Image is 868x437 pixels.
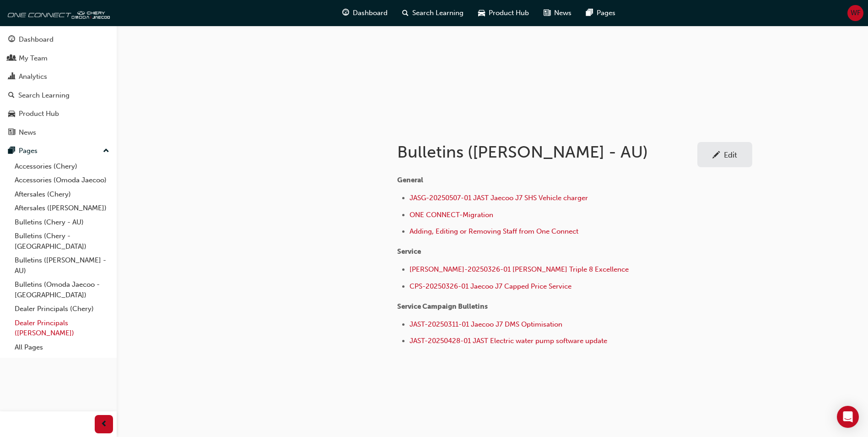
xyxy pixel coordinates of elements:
span: search-icon [8,92,15,100]
a: Analytics [4,68,113,85]
a: CPS-20250326-01 Jaecoo J7 Capped Price Service [410,282,571,290]
div: News [19,127,36,138]
button: DashboardMy TeamAnalyticsSearch LearningProduct HubNews [4,29,113,142]
div: Product Hub [19,109,59,119]
a: guage-iconDashboard [335,4,395,22]
span: prev-icon [101,419,108,430]
a: [PERSON_NAME]-20250326-01 [PERSON_NAME] Triple 8 Excellence [410,265,629,273]
span: guage-icon [342,7,349,19]
span: people-icon [8,55,15,63]
span: Service Campaign Bulletins [397,302,488,311]
a: Adding, Editing or Removing Staff from One Connect [410,227,578,235]
span: car-icon [8,110,15,118]
button: Pages [4,142,113,159]
div: Search Learning [18,90,70,101]
span: Pages [597,8,615,18]
span: pages-icon [586,7,593,19]
a: My Team [4,50,113,67]
span: pages-icon [8,147,15,155]
a: All Pages [11,340,113,355]
a: Accessories (Omoda Jaecoo) [11,173,113,187]
div: Open Intercom Messenger [837,406,859,428]
a: JASG-20250507-01 JAST Jaecoo J7 SHS Vehicle charger [410,194,588,202]
span: News [554,8,571,18]
a: Product Hub [4,105,113,122]
a: JAST-20250311-01 Jaecoo J7 DMS Optimisation [410,320,562,328]
a: JAST-20250428-01 JAST Electric water pump software update [410,337,607,345]
span: news-icon [544,7,550,19]
h1: Bulletins ([PERSON_NAME] - AU) [397,142,697,162]
a: pages-iconPages [579,4,623,22]
img: oneconnect [5,4,110,22]
span: chart-icon [8,73,15,81]
a: Aftersales ([PERSON_NAME]) [11,201,113,215]
div: Dashboard [19,34,54,45]
a: search-iconSearch Learning [395,4,471,22]
span: Product Hub [489,8,529,18]
span: news-icon [8,129,15,137]
a: Accessories (Chery) [11,159,113,174]
a: Edit [697,142,752,167]
div: Pages [19,146,38,156]
div: Analytics [19,71,47,82]
a: Bulletins (Omoda Jaecoo - [GEOGRAPHIC_DATA]) [11,278,113,302]
span: up-icon [103,145,109,157]
a: ONE CONNECT-Migration [410,211,493,219]
a: news-iconNews [536,4,579,22]
a: car-iconProduct Hub [471,4,536,22]
a: Dealer Principals (Chery) [11,302,113,316]
div: My Team [19,53,48,64]
span: Search Learning [412,8,464,18]
a: Dashboard [4,31,113,48]
span: pencil-icon [712,151,720,160]
a: Bulletins (Chery - AU) [11,215,113,229]
span: Service [397,247,421,256]
a: News [4,124,113,141]
span: search-icon [402,7,409,19]
span: guage-icon [8,36,15,44]
span: car-icon [478,7,485,19]
a: Bulletins (Chery - [GEOGRAPHIC_DATA]) [11,229,113,253]
a: Aftersales (Chery) [11,187,113,202]
span: Dashboard [353,8,388,18]
a: Dealer Principals ([PERSON_NAME]) [11,316,113,340]
div: Edit [724,150,737,159]
a: Bulletins ([PERSON_NAME] - AU) [11,253,113,278]
span: WF [851,8,861,18]
a: Search Learning [4,87,113,104]
span: General [397,176,423,184]
button: WF [847,5,863,21]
